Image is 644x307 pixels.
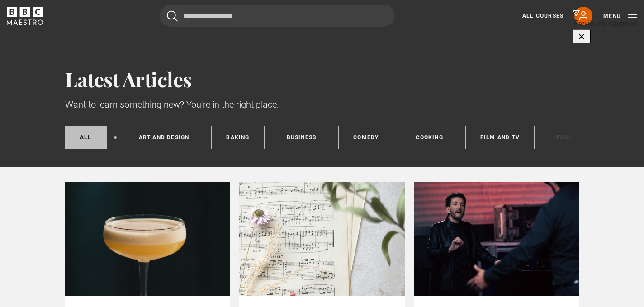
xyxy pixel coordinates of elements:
a: Cooking [401,126,458,149]
h1: Latest Articles [65,68,579,90]
a: All [65,126,107,149]
a: Comedy [338,126,393,149]
p: Want to learn something new? You're in the right place. [65,98,579,111]
a: Baking [211,126,264,149]
a: All Courses [522,12,563,20]
nav: Categories [65,126,579,153]
button: Toggle navigation [603,12,637,21]
input: Search [160,5,395,27]
button: Submit the search query [167,10,178,22]
a: Art and Design [124,126,204,149]
a: Film and TV [465,126,535,149]
a: Business [272,126,331,149]
svg: BBC Maestro [7,7,43,25]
